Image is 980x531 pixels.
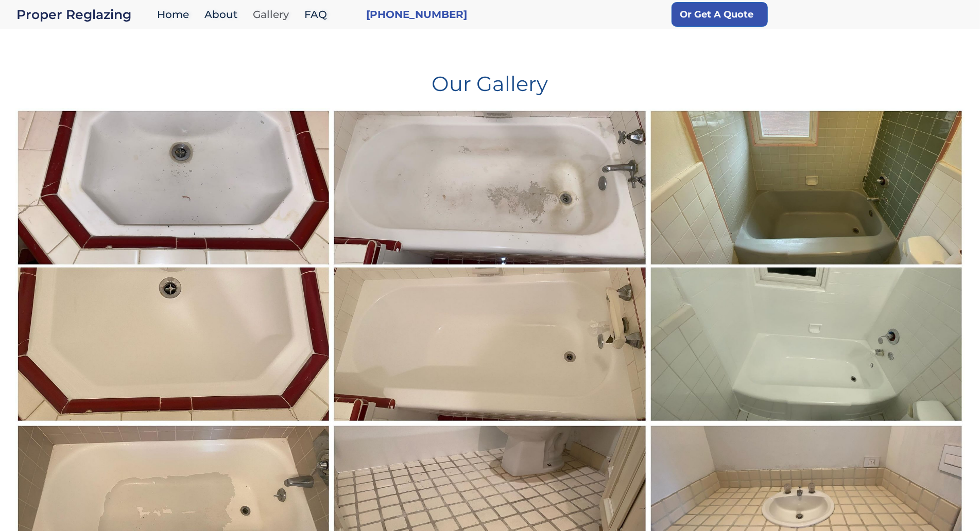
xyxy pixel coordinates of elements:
a: Gallery [248,4,299,26]
a: About [199,4,248,26]
a: Or Get A Quote [672,2,768,27]
a: #gallery... [15,109,332,423]
a: ... [648,109,965,423]
img: ... [648,108,965,424]
h1: Our Gallery [15,65,965,94]
img: #gallery... [15,108,332,424]
a: #gallery... [332,109,648,423]
a: home [16,7,152,22]
a: [PHONE_NUMBER] [366,7,467,22]
a: Home [152,4,199,26]
img: #gallery... [331,108,648,424]
div: Proper Reglazing [16,7,152,22]
a: FAQ [299,4,337,26]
